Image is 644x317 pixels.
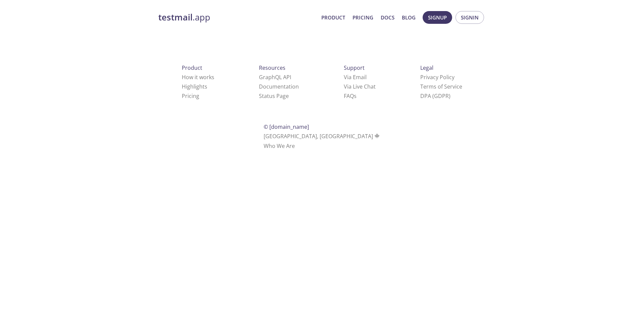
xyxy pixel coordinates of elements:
[182,73,214,81] a: How it works
[420,83,462,90] a: Terms of Service
[259,64,285,71] span: Resources
[158,11,193,23] strong: testmail
[321,13,345,22] a: Product
[381,13,394,22] a: Docs
[344,83,376,90] a: Via Live Chat
[344,92,357,100] a: FAQ
[259,92,289,100] a: Status Page
[420,64,433,71] span: Legal
[344,64,365,71] span: Support
[428,13,447,22] span: Signup
[353,13,373,22] a: Pricing
[423,11,452,24] button: Signup
[259,83,299,90] a: Documentation
[264,133,381,140] span: [GEOGRAPHIC_DATA], [GEOGRAPHIC_DATA]
[182,92,199,100] a: Pricing
[402,13,416,22] a: Blog
[461,13,479,22] span: Signin
[158,12,316,23] a: testmail.app
[264,123,309,130] span: © [DOMAIN_NAME]
[420,92,450,100] a: DPA (GDPR)
[182,64,202,71] span: Product
[264,142,295,150] a: Who We Are
[354,92,357,100] span: s
[259,73,291,81] a: GraphQL API
[182,83,207,90] a: Highlights
[344,73,367,81] a: Via Email
[455,11,484,24] button: Signin
[420,73,454,81] a: Privacy Policy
